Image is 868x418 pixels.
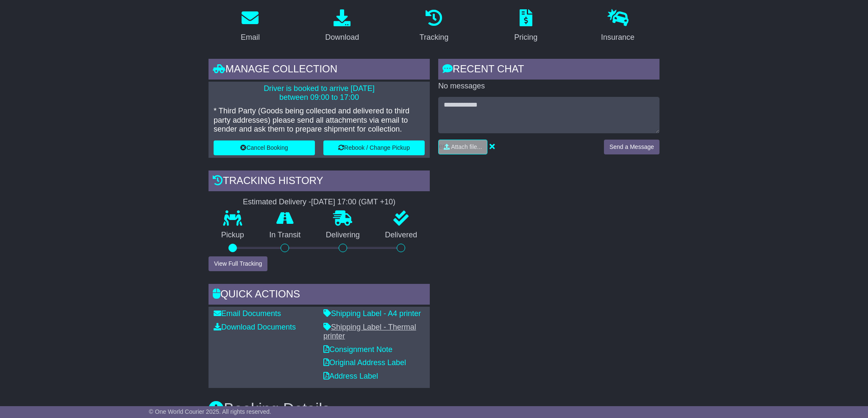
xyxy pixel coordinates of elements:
p: * Third Party (Goods being collected and delivered to third party addresses) please send all atta... [214,107,425,134]
a: Download [320,6,364,46]
p: No messages [438,82,659,91]
div: Estimated Delivery - [209,198,430,207]
h3: Booking Details [209,401,659,418]
div: Tracking history [209,170,430,193]
button: Cancel Booking [214,140,315,155]
div: Insurance [601,32,634,43]
a: Download Documents [214,323,296,331]
div: Manage collection [209,59,430,82]
p: Delivered [373,231,430,240]
a: Tracking [414,6,454,46]
a: Insurance [595,6,640,46]
a: Pricing [509,6,543,46]
p: In Transit [257,231,314,240]
div: [DATE] 17:00 (GMT +10) [311,198,395,207]
a: Consignment Note [323,345,392,354]
a: Email Documents [214,309,281,318]
a: Shipping Label - Thermal printer [323,323,416,341]
button: Send a Message [604,140,659,154]
p: Pickup [209,231,257,240]
div: Download [325,32,359,43]
p: Delivering [313,231,373,240]
a: Original Address Label [323,358,406,367]
div: Email [241,32,260,43]
button: View Full Tracking [209,256,267,271]
a: Email [235,6,265,46]
span: © One World Courier 2025. All rights reserved. [149,408,271,415]
p: Driver is booked to arrive [DATE] between 09:00 to 17:00 [214,84,425,102]
a: Shipping Label - A4 printer [323,309,421,318]
div: Tracking [420,32,448,43]
div: RECENT CHAT [438,59,659,82]
button: Rebook / Change Pickup [323,140,425,155]
div: Pricing [514,32,537,43]
a: Address Label [323,372,378,380]
div: Quick Actions [209,284,430,307]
